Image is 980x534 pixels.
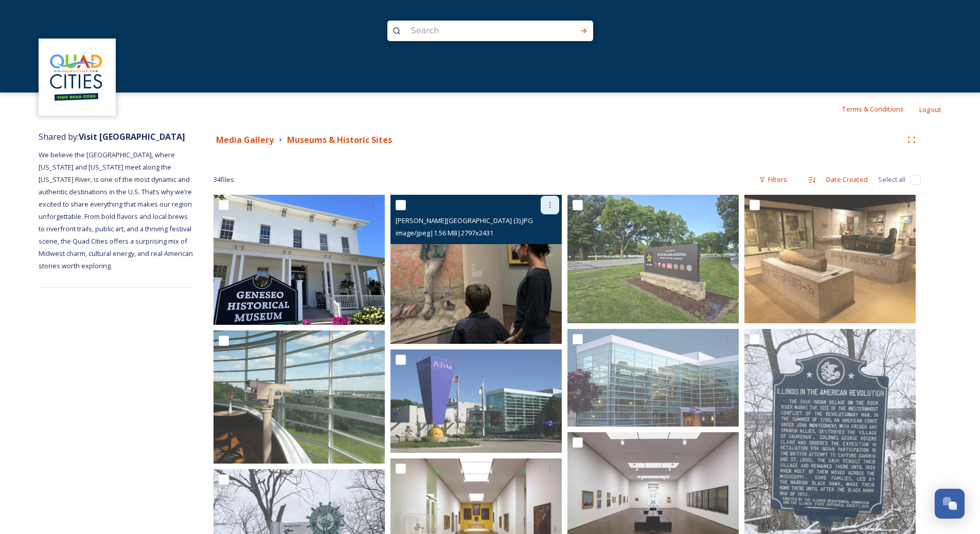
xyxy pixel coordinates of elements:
[287,134,392,145] strong: Museums & Historic Sites
[821,170,873,190] div: Date Created
[567,329,739,427] img: Putnam Museum and Science Center.jpg
[878,175,905,185] span: Select all
[396,228,493,237] span: image/jpeg | 1.56 MB | 2797 x 2431
[213,195,387,325] img: Exterior.png
[754,170,792,190] div: Filters
[390,349,562,453] img: Putnam Museum and Science Center (2).jpg
[216,134,274,145] strong: Media Gallery
[842,103,919,115] a: Terms & Conditions
[744,195,916,323] img: Putnam Museum.jpg
[40,40,115,115] img: QCCVB_VISIT_vert_logo_4c_tagline_122019.svg
[213,175,234,185] span: 34 file s
[406,20,547,42] input: Search
[842,104,904,114] span: Terms & Conditions
[79,131,185,142] strong: Visit [GEOGRAPHIC_DATA]
[213,330,385,464] img: Putnam Museum and Science Center (4).jpg
[390,195,562,343] img: Figge Art Museum (3).JPG
[919,105,941,114] span: Logout
[39,150,194,270] span: We believe the [GEOGRAPHIC_DATA], where [US_STATE] and [US_STATE] meet along the [US_STATE] River...
[935,489,965,519] button: Open Chat
[39,131,185,142] span: Shared by:
[567,195,739,323] img: Rock Island Arsenal.jpg
[396,216,533,225] span: [PERSON_NAME][GEOGRAPHIC_DATA] (3).JPG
